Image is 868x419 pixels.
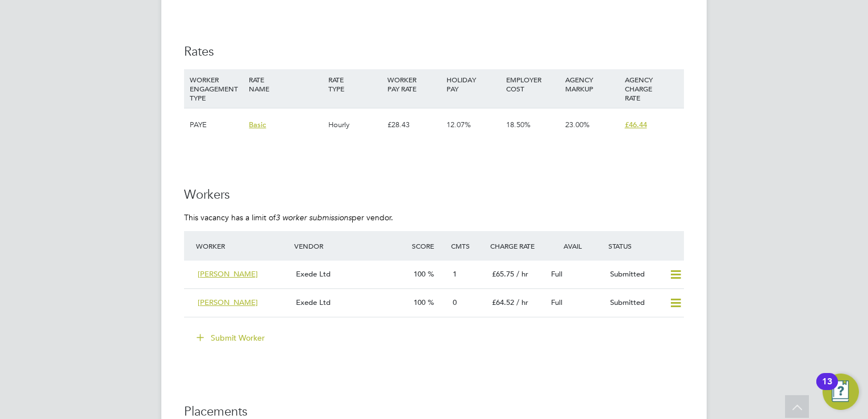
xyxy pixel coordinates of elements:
div: PAYE [187,108,246,141]
div: Vendor [291,236,409,256]
div: Status [606,236,684,256]
span: 0 [453,298,457,307]
h3: Workers [184,187,684,203]
h3: Rates [184,44,684,60]
div: Cmts [448,236,487,256]
div: EMPLOYER COST [503,69,562,99]
div: Submitted [606,265,665,284]
span: 18.50% [506,120,531,129]
div: 13 [822,382,832,396]
div: AGENCY MARKUP [562,69,621,99]
button: Submit Worker [189,329,274,347]
em: 3 worker submissions [276,212,352,223]
div: £28.43 [385,108,444,141]
span: 12.07% [446,120,471,129]
span: / hr [516,269,528,279]
span: Full [551,298,562,307]
span: [PERSON_NAME] [198,298,258,307]
div: Submitted [606,294,665,312]
span: 100 [414,269,425,279]
div: Score [409,236,448,256]
span: 23.00% [565,120,590,129]
span: £46.44 [625,120,647,129]
span: Full [551,269,562,279]
span: Exede Ltd [296,298,331,307]
span: [PERSON_NAME] [198,269,258,279]
span: / hr [516,298,528,307]
div: HOLIDAY PAY [444,69,503,99]
div: WORKER ENGAGEMENT TYPE [187,69,246,108]
p: This vacancy has a limit of per vendor. [184,212,684,223]
span: Basic [249,120,266,129]
div: Charge Rate [487,236,546,256]
div: WORKER PAY RATE [385,69,444,99]
div: Avail [546,236,606,256]
span: Exede Ltd [296,269,331,279]
span: 100 [414,298,425,307]
div: RATE TYPE [325,69,385,99]
span: 1 [453,269,457,279]
button: Open Resource Center, 13 new notifications [823,374,859,410]
div: Worker [193,236,291,256]
div: RATE NAME [246,69,325,99]
span: £64.52 [492,298,514,307]
div: Hourly [325,108,385,141]
div: AGENCY CHARGE RATE [622,69,681,108]
span: £65.75 [492,269,514,279]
